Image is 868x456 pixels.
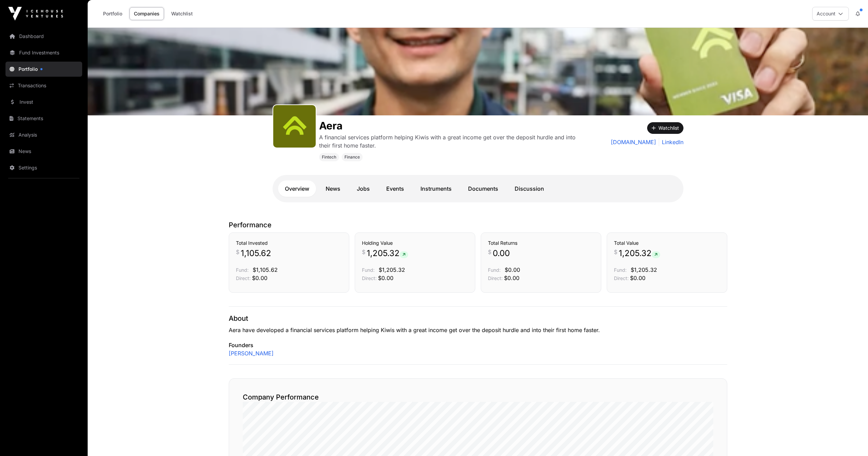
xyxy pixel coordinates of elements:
a: Events [379,180,411,197]
a: Discussion [508,180,551,197]
h3: Total Invested [236,240,342,246]
a: Companies [129,7,164,20]
a: [DOMAIN_NAME] [611,138,656,146]
span: $0.00 [630,275,645,281]
button: Watchlist [647,122,683,134]
h3: Total Returns [488,240,594,246]
a: Settings [5,160,82,175]
span: 1,205.32 [367,248,408,259]
span: $1,205.32 [631,266,657,273]
a: News [5,144,82,159]
span: Finance [344,154,360,160]
button: Account [812,7,849,21]
span: Direct: [236,275,251,281]
span: $1,205.32 [379,266,405,273]
img: Aera [88,28,868,115]
a: Transactions [5,78,82,93]
a: Analysis [5,127,82,142]
h1: Aera [319,119,581,132]
a: Dashboard [5,29,82,44]
span: $ [236,248,239,256]
p: Founders [229,341,727,349]
a: [PERSON_NAME] [229,349,274,357]
a: LinkedIn [659,138,683,146]
span: Fund: [488,267,501,273]
a: Documents [461,180,505,197]
a: News [319,180,347,197]
span: $0.00 [504,275,519,281]
h3: Holding Value [362,240,468,246]
a: Instruments [414,180,458,197]
span: $ [362,248,365,256]
span: Direct: [362,275,377,281]
p: About [229,314,727,323]
span: $1,105.62 [253,266,278,273]
span: $ [614,248,617,256]
h3: Total Value [614,240,720,246]
span: $ [488,248,491,256]
a: Statements [5,111,82,126]
span: 1,105.62 [241,248,271,259]
nav: Tabs [278,180,678,197]
h2: Company Performance [243,392,713,402]
span: Fintech [322,154,336,160]
span: Direct: [488,275,503,281]
img: Screenshot-2024-04-28-at-11.18.25%E2%80%AFAM.png [276,108,313,145]
p: Aera have developed a financial services platform helping Kiwis with a great income get over the ... [229,326,727,334]
span: $0.00 [505,266,520,273]
img: Icehouse Ventures Logo [8,7,63,21]
p: Performance [229,220,727,230]
p: A financial services platform helping Kiwis with a great income get over the deposit hurdle and i... [319,133,581,150]
a: Watchlist [167,7,197,20]
a: Portfolio [99,7,127,20]
span: Fund: [236,267,249,273]
a: Fund Investments [5,45,82,60]
span: 0.00 [493,248,510,259]
a: Overview [278,180,316,197]
a: Invest [5,94,82,110]
span: Fund: [362,267,375,273]
span: $0.00 [252,275,267,281]
a: Jobs [350,180,377,197]
span: Direct: [614,275,629,281]
span: 1,205.32 [619,248,660,259]
span: Fund: [614,267,627,273]
a: Portfolio [5,62,82,77]
span: $0.00 [378,275,393,281]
